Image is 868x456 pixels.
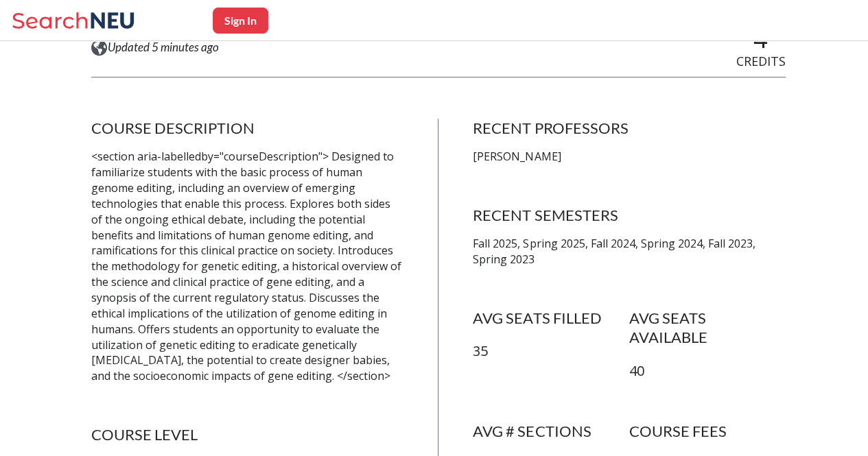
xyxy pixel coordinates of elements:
[473,236,785,267] p: Fall 2025, Spring 2025, Fall 2024, Spring 2024, Fall 2023, Spring 2023
[91,425,403,444] h4: COURSE LEVEL
[473,422,629,441] h4: AVG # SECTIONS
[473,341,629,361] p: 35
[91,149,403,384] p: <section aria-labelledby="courseDescription"> Designed to familiarize students with the basic pro...
[629,361,786,381] p: 40
[736,53,786,69] span: CREDITS
[629,309,786,348] h4: AVG SEATS AVAILABLE
[108,40,219,55] span: Updated 5 minutes ago
[473,149,785,165] p: [PERSON_NAME]
[91,119,403,138] h4: COURSE DESCRIPTION
[473,206,785,225] h4: RECENT SEMESTERS
[629,422,786,441] h4: COURSE FEES
[473,119,785,138] h4: RECENT PROFESSORS
[213,8,268,34] button: Sign In
[473,309,629,328] h4: AVG SEATS FILLED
